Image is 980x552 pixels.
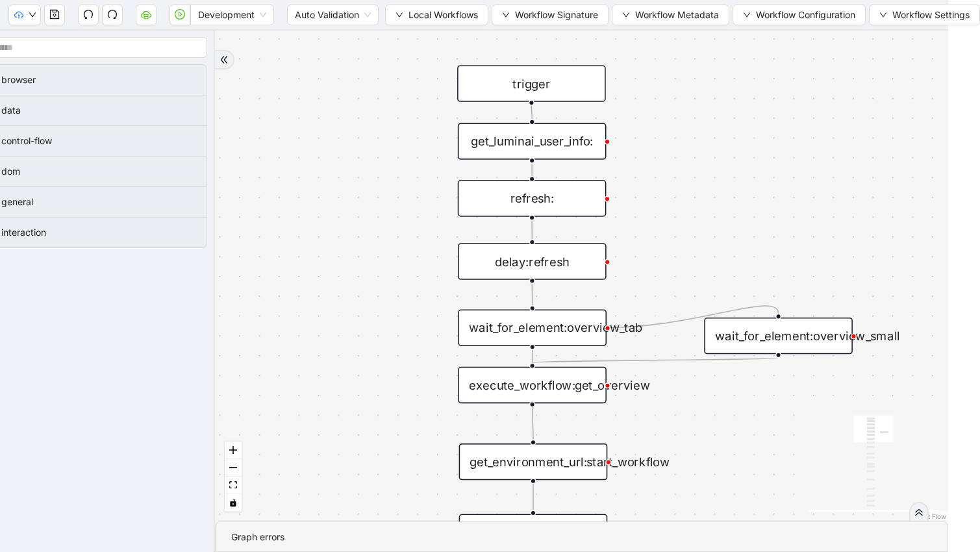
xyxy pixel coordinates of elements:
[8,5,41,25] button: cloud-uploaddown
[515,8,598,22] span: Workflow Signature
[458,180,607,216] div: refresh:
[459,514,608,551] div: execute_code:patient_num
[458,123,607,159] div: get_luminai_user_info:
[704,318,853,354] div: wait_for_element:overview_small
[743,11,751,19] span: down
[458,243,607,279] div: delay:refresh
[612,5,729,25] button: downWorkflow Metadata
[83,9,94,19] span: undo
[175,9,185,19] span: play-circle
[869,5,980,25] button: downWorkflow Settings
[14,10,23,19] span: cloud-upload
[531,105,532,119] g: Edge from trigger to get_luminai_user_info:
[459,444,608,480] div: get_environment_url:start_workflow
[107,9,118,19] span: redo
[1,134,196,148] span: control-flow
[458,367,607,403] div: execute_workflow:get_overview
[1,103,196,118] span: data
[458,309,607,345] div: wait_for_element:overview_tab
[141,9,151,19] span: cloud-server
[457,65,606,101] div: trigger
[502,11,510,19] span: down
[622,11,630,19] span: down
[231,530,932,544] div: Graph errors
[756,8,855,22] span: Workflow Configuration
[170,5,190,25] button: play-circle
[220,55,229,64] span: double-right
[1,195,196,209] span: general
[198,5,266,25] span: Development
[733,5,866,25] button: downWorkflow Configuration
[396,11,403,19] span: down
[225,494,242,512] button: toggle interactivity
[1,225,196,240] span: interaction
[225,477,242,494] button: fit view
[1,164,196,179] span: dom
[44,5,65,25] button: save
[225,442,242,459] button: zoom in
[385,5,488,25] button: downLocal Workflows
[102,5,123,25] button: redo
[914,508,923,517] span: double-right
[610,306,778,327] g: Edge from wait_for_element:overview_tab to wait_for_element:overview_small
[533,358,779,363] g: Edge from wait_for_element:overview_small to execute_workflow:get_overview
[635,8,719,22] span: Workflow Metadata
[29,11,36,19] span: down
[78,5,99,25] button: undo
[295,5,371,25] span: Auto Validation
[912,512,946,520] a: React Flow attribution
[533,407,533,439] g: Edge from execute_workflow:get_overview to get_environment_url:start_workflow
[408,8,478,22] span: Local Workflows
[225,459,242,477] button: zoom out
[1,73,196,87] span: browser
[892,8,970,22] span: Workflow Settings
[49,9,60,19] span: save
[492,5,609,25] button: downWorkflow Signature
[879,11,887,19] span: down
[136,5,157,25] button: cloud-server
